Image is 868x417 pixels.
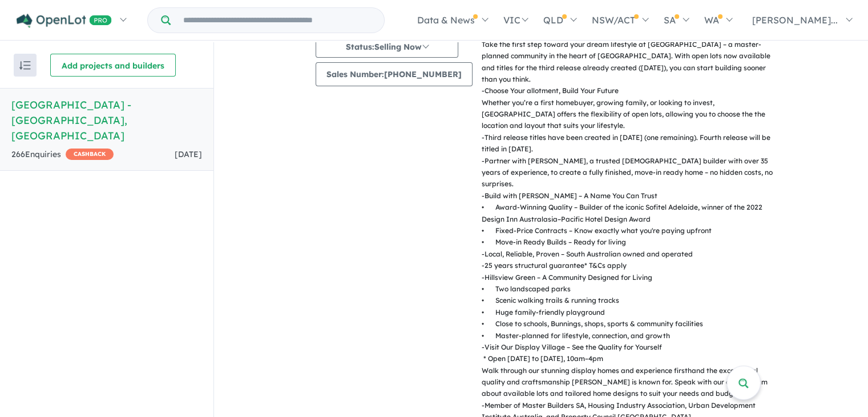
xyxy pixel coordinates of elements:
p: - Hillsview Green – A Community Designed for Living • Two landscaped parks • Scenic walking trail... [482,272,776,342]
h5: [GEOGRAPHIC_DATA] - [GEOGRAPHIC_DATA] , [GEOGRAPHIC_DATA] [11,97,202,143]
p: - Secure Your Allotment & Build with Award-Winning Builder, [PERSON_NAME]. Take the first step to... [482,15,776,85]
span: [PERSON_NAME]... [752,14,838,26]
img: Openlot PRO Logo White [17,14,112,28]
span: CASHBACK [66,149,114,160]
p: - Build with [PERSON_NAME] – A Name You Can Trust • Award-Winning Quality – Builder of the iconic... [482,190,776,248]
p: - Choose Your allotment, Build Your Future Whether you’re a first homebuyer, growing family, or l... [482,85,776,132]
input: Try estate name, suburb, builder or developer [173,8,382,33]
p: - Third release titles have been created in [DATE] (one remaining). Fourth release will be titled... [482,132,776,155]
button: Status:Selling Now [316,35,458,58]
p: - Partner with [PERSON_NAME], a trusted [DEMOGRAPHIC_DATA] builder with over 35 years of experien... [482,155,776,190]
div: 266 Enquir ies [11,148,114,162]
button: Sales Number:[PHONE_NUMBER] [316,62,473,86]
span: [DATE] [175,149,202,159]
img: sort.svg [19,61,31,70]
p: - 25 years structural guarantee* T&Cs apply [482,260,776,271]
p: - Visit Our Display Village – See the Quality for Yourself * Open [DATE] to [DATE], 10am–4pm Walk... [482,342,776,400]
button: Add projects and builders [50,54,176,77]
p: - Local, Reliable, Proven – South Australian owned and operated [482,248,776,260]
